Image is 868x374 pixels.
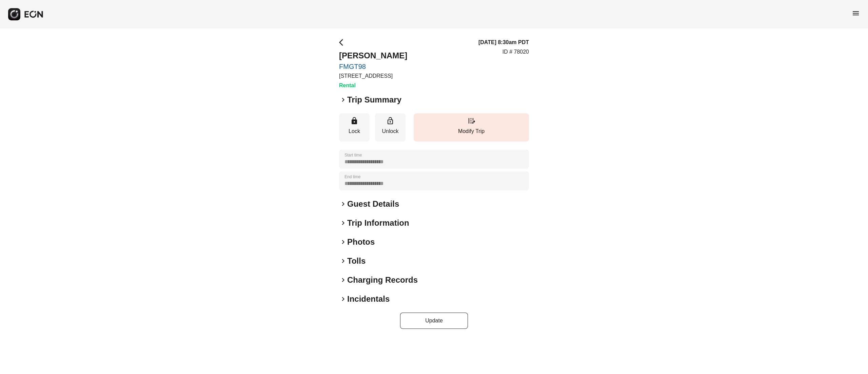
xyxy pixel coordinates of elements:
h2: Guest Details [347,199,399,209]
span: keyboard_arrow_right [339,200,347,208]
button: Lock [339,113,370,142]
button: Unlock [375,113,406,142]
p: Lock [342,127,366,135]
h2: Trip Information [347,218,409,228]
h2: Charging Records [347,275,418,285]
h3: [DATE] 8:30am PDT [478,38,529,46]
h2: [PERSON_NAME] [339,50,407,61]
span: lock [350,117,358,125]
span: keyboard_arrow_right [339,276,347,284]
h2: Tolls [347,256,366,266]
span: keyboard_arrow_right [339,238,347,246]
span: keyboard_arrow_right [339,295,347,303]
h2: Incidentals [347,294,390,304]
button: Modify Trip [414,113,529,142]
span: keyboard_arrow_right [339,257,347,265]
p: [STREET_ADDRESS] [339,72,407,80]
h2: Photos [347,237,375,247]
span: keyboard_arrow_right [339,219,347,227]
span: edit_road [467,117,475,125]
button: Update [400,313,468,329]
span: menu [852,9,860,17]
span: arrow_back_ios [339,38,347,46]
h3: Rental [339,81,407,90]
p: Modify Trip [417,127,526,135]
p: Unlock [378,127,402,135]
a: FMGT98 [339,62,407,71]
span: lock_open [386,117,394,125]
span: keyboard_arrow_right [339,96,347,104]
h2: Trip Summary [347,94,401,105]
p: ID # 78020 [502,48,529,56]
